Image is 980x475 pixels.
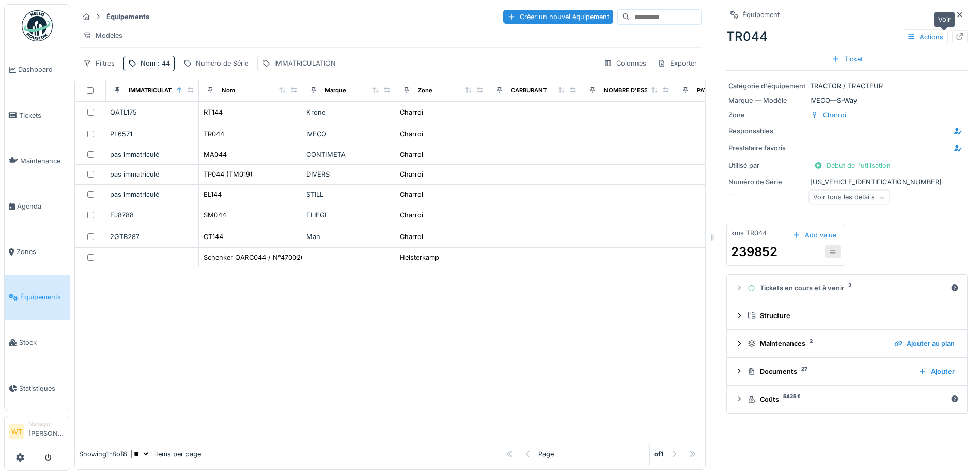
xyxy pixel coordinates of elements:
[890,337,959,351] div: Ajouter au plan
[306,210,391,220] div: FLIEGL
[19,110,66,120] span: Tickets
[400,150,423,160] div: Charroi
[5,138,70,183] a: Maintenance
[728,96,806,105] div: Marque — Modèle
[728,126,806,136] div: Responsables
[325,86,346,95] div: Marque
[5,229,70,275] a: Zones
[204,210,226,220] div: SM044
[808,190,890,205] div: Voir tous les détails
[306,150,391,160] div: CONTIMETA
[28,420,66,442] li: [PERSON_NAME]
[110,107,194,117] div: QATL175
[728,143,806,153] div: Prestataire favoris
[204,129,224,139] div: TR044
[204,150,227,160] div: MA044
[17,247,66,257] span: Zones
[18,65,66,74] span: Dashboard
[748,311,955,321] div: Structure
[131,449,201,459] div: items per page
[748,283,946,293] div: Tickets en cours et à venir
[731,306,963,325] summary: Structure
[5,47,70,92] a: Dashboard
[400,232,423,242] div: Charroi
[731,334,963,353] summary: Maintenances2Ajouter au plan
[400,210,423,220] div: Charroi
[306,129,391,139] div: IVECO
[653,56,702,71] div: Exporter
[748,339,886,349] div: Maintenances
[742,10,780,20] div: Équipement
[19,338,66,347] span: Stock
[400,169,423,179] div: Charroi
[731,279,963,298] summary: Tickets en cours et à venir2
[204,107,223,117] div: RT144
[914,365,959,378] div: Ajouter
[731,243,777,261] div: 239852
[5,275,70,320] a: Équipements
[400,129,423,139] div: Charroi
[599,56,651,71] div: Colonnes
[110,210,194,220] div: EJ8788
[110,169,194,179] div: pas immatriculé
[20,156,66,166] span: Maintenance
[728,81,806,91] div: Catégorie d'équipement
[788,228,841,242] div: Add value
[222,86,235,95] div: Nom
[110,232,194,242] div: 2GTB287
[748,394,946,404] div: Coûts
[731,228,767,238] div: kms TR044
[196,58,248,68] div: Numéro de Série
[110,189,194,199] div: pas immatriculé
[728,81,966,91] div: TRACTOR / TRACTEUR
[306,189,391,199] div: STILL
[19,384,66,393] span: Statistiques
[728,110,806,120] div: Zone
[823,110,846,120] div: Charroi
[903,29,948,44] div: Actions
[102,12,153,22] strong: Équipements
[5,366,70,411] a: Statistiques
[5,92,70,138] a: Tickets
[129,86,182,95] div: IMMATRICULATION
[204,232,223,242] div: CT144
[654,449,664,459] strong: of 1
[9,424,24,439] li: WT
[538,449,554,459] div: Page
[726,27,968,46] div: TR044
[141,58,170,68] div: Nom
[728,177,806,187] div: Numéro de Série
[400,189,423,199] div: Charroi
[697,86,711,95] div: PAYS
[511,86,547,95] div: CARBURANT
[810,159,895,172] div: Début de l'utilisation
[728,161,806,170] div: Utilisé par
[79,56,119,71] div: Filtres
[17,201,66,211] span: Agenda
[79,28,127,43] div: Modèles
[204,189,222,199] div: EL144
[28,420,66,428] div: Manager
[934,12,955,27] div: Voir
[5,183,70,229] a: Agenda
[731,362,963,381] summary: Documents27Ajouter
[155,59,170,67] span: : 44
[604,86,657,95] div: NOMBRE D'ESSIEU
[731,390,963,409] summary: Coûts5425 €
[79,449,127,459] div: Showing 1 - 8 of 8
[9,420,66,445] a: WT Manager[PERSON_NAME]
[22,10,53,41] img: Badge_color-CXgf-gQk.svg
[204,169,253,179] div: TP044 (TM019)
[306,232,391,242] div: Man
[728,177,966,187] div: [US_VEHICLE_IDENTIFICATION_NUMBER]
[400,252,439,262] div: Heisterkamp
[503,10,613,24] div: Créer un nouvel équipement
[306,107,391,117] div: Krone
[110,129,194,139] div: PL6571
[5,320,70,366] a: Stock
[748,367,910,376] div: Documents
[110,150,194,160] div: pas immatriculé
[204,252,305,262] div: Schenker QARC044 / N°470020
[418,86,432,95] div: Zone
[828,52,867,66] div: Ticket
